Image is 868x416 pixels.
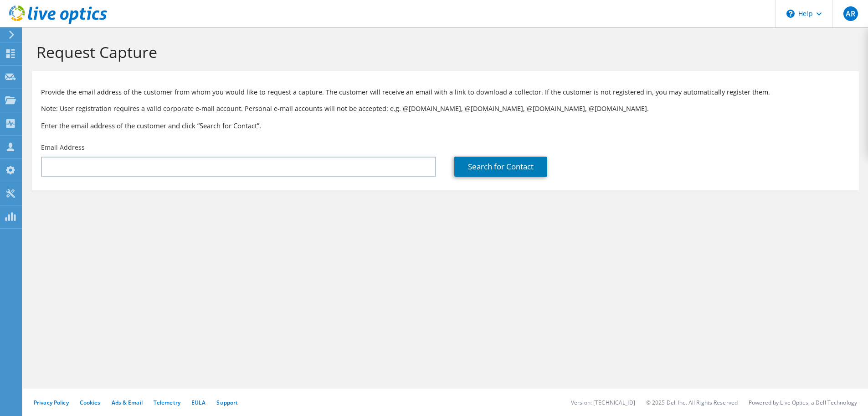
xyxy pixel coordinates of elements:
[843,6,858,21] span: AR
[41,121,850,131] h3: Enter the email address of the customer and click “Search for Contact”.
[454,157,547,177] a: Search for Contact
[41,87,850,97] p: Provide the email address of the customer from whom you would like to request a capture. The cust...
[154,399,180,406] a: Telemetry
[749,399,857,406] li: Powered by Live Optics, a Dell Technology
[80,399,101,406] a: Cookies
[191,399,205,406] a: EULA
[216,399,238,406] a: Support
[41,104,850,114] p: Note: User registration requires a valid corporate e-mail account. Personal e-mail accounts will ...
[36,42,850,62] h1: Request Capture
[646,399,738,406] li: © 2025 Dell Inc. All Rights Reserved
[571,399,635,406] li: Version: [TECHNICAL_ID]
[112,399,143,406] a: Ads & Email
[41,143,85,152] label: Email Address
[786,10,795,18] svg: \n
[34,399,69,406] a: Privacy Policy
